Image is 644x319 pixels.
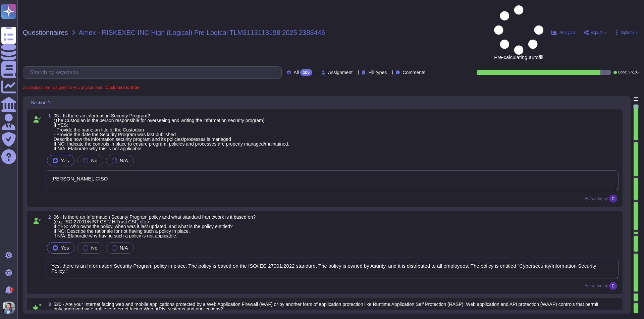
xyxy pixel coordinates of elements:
[609,195,617,203] img: user
[293,70,299,75] span: All
[300,69,312,76] div: 105
[31,100,50,105] span: Section 1
[23,29,68,36] span: Questionnaires
[46,302,51,307] span: 3
[402,70,425,75] span: Comments
[368,70,387,75] span: Fill types
[91,158,97,163] span: No
[120,245,128,251] span: N/A
[628,71,639,74] span: 97 / 105
[10,287,14,291] div: 3
[91,245,97,251] span: No
[1,300,19,315] button: user
[590,31,602,35] span: Export
[551,30,576,35] button: Analytics
[559,31,576,35] span: Analytics
[585,197,608,201] span: Answered by
[26,67,281,78] input: Search by keywords
[79,29,325,36] span: Amex - RISKEXEC INC High (Logical) Pre Logical TLM3113118198 2025 2388446
[585,284,608,288] span: Answered by
[328,70,353,75] span: Assignment
[23,86,140,90] span: 2 questions are assigned to you or your team.
[46,113,51,118] span: 1
[609,282,617,290] img: user
[61,158,69,163] span: Yes
[104,85,140,90] b: Click here to filter
[618,71,627,74] span: Done:
[46,258,619,278] textarea: Yes, there is an Information Security Program policy in place. The policy is based on the ISO/IEC...
[54,214,256,238] span: 06 - Is there an Information Security Program policy and what standard framework is it based on? ...
[120,158,128,163] span: N/A
[46,170,619,191] textarea: [PERSON_NAME], CISO
[494,5,543,60] span: Pre-calculating autofill
[54,113,289,151] span: 05 - Is there an information Security Program? (The Custodian is the person responsible for overs...
[621,31,635,35] span: Options
[61,245,69,251] span: Yes
[3,302,15,314] img: user
[46,215,51,219] span: 2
